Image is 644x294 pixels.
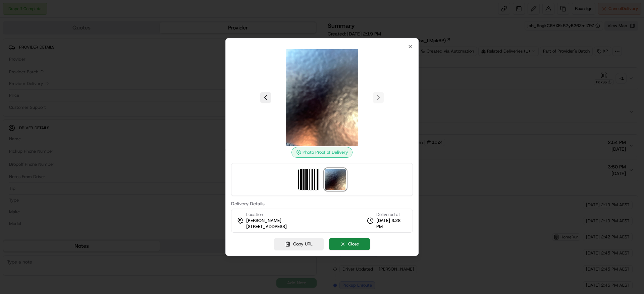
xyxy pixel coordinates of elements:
label: Delivery Details [231,201,413,206]
img: photo_proof_of_delivery image [325,169,346,190]
span: Location [246,212,263,218]
span: [DATE] 3:28 PM [376,218,407,230]
span: [PERSON_NAME] [246,218,281,224]
button: Close [329,238,370,250]
img: barcode_scan_on_pickup image [298,169,319,190]
span: [STREET_ADDRESS] [246,224,287,230]
span: Delivered at [376,212,407,218]
div: Photo Proof of Delivery [291,147,353,158]
img: photo_proof_of_delivery image [274,49,370,146]
button: Copy URL [274,238,324,250]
